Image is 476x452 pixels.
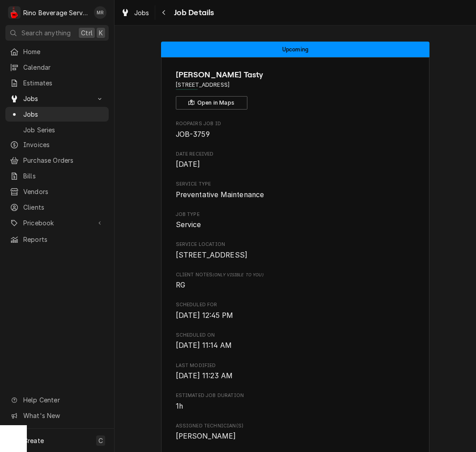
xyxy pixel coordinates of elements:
a: Reports [5,232,109,247]
span: Last Modified [176,371,415,381]
span: Estimated Job Duration [176,401,415,412]
span: Job Type [176,211,415,218]
div: Date Received [176,151,415,170]
span: Jobs [23,94,91,103]
span: Service Location [176,241,415,248]
span: Assigned Technician(s) [176,422,415,430]
span: Estimates [23,78,104,88]
div: Status [161,42,429,57]
span: Job Type [176,220,415,230]
span: Scheduled For [176,310,415,321]
span: What's New [23,411,103,420]
span: Client Notes [176,271,415,279]
span: Job Series [23,125,104,135]
div: Roopairs Job ID [176,120,415,139]
a: Go to Jobs [5,91,109,106]
a: Vendors [5,184,109,199]
button: Open in Maps [176,96,247,110]
a: Go to Pricebook [5,215,109,230]
span: Scheduled On [176,340,415,351]
a: Jobs [117,5,153,20]
div: Estimated Job Duration [176,392,415,411]
span: K [99,28,103,38]
a: Invoices [5,137,109,152]
div: Rino Beverage Service [23,8,89,17]
span: Clients [23,203,104,212]
span: Roopairs Job ID [176,120,415,127]
span: Job Details [171,7,214,19]
span: Reports [23,235,104,244]
span: Roopairs Job ID [176,129,415,140]
span: Calendar [23,63,104,72]
div: Rino Beverage Service's Avatar [8,6,21,19]
div: Melissa Rinehart's Avatar [94,6,106,19]
span: Invoices [23,140,104,149]
div: Last Modified [176,362,415,381]
span: Service Type [176,181,415,188]
a: Go to What's New [5,408,109,423]
a: Calendar [5,60,109,75]
span: Pricebook [23,218,91,228]
div: [object Object] [176,271,415,291]
span: [DATE] 11:14 AM [176,341,232,350]
span: [DATE] [176,160,200,169]
span: Date Received [176,159,415,170]
span: Service Type [176,190,415,200]
span: Home [23,47,104,56]
a: Estimates [5,76,109,90]
span: 1h [176,402,183,410]
div: Scheduled For [176,301,415,321]
span: Help Center [23,395,103,405]
span: Ctrl [81,28,93,38]
span: Estimated Job Duration [176,392,415,399]
span: Date Received [176,151,415,158]
span: [PERSON_NAME] [176,432,236,440]
span: Address [176,81,415,89]
span: Create [23,437,44,444]
span: Purchase Orders [23,156,104,165]
span: C [98,436,103,445]
span: Preventative Maintenance [176,190,264,199]
div: Assigned Technician(s) [176,422,415,442]
button: Search anythingCtrlK [5,25,109,41]
div: Service Location [176,241,415,260]
span: Name [176,69,415,81]
span: RG [176,281,185,289]
span: JOB-3759 [176,130,210,139]
span: Bills [23,171,104,181]
span: Assigned Technician(s) [176,431,415,442]
a: Purchase Orders [5,153,109,168]
span: Jobs [23,110,104,119]
span: [DATE] 11:23 AM [176,372,233,380]
div: R [8,6,21,19]
span: [DATE] 12:45 PM [176,311,233,320]
div: Scheduled On [176,332,415,351]
div: Job Type [176,211,415,230]
span: (Only Visible to You) [212,272,263,277]
a: Go to Help Center [5,393,109,407]
span: Scheduled For [176,301,415,308]
a: Jobs [5,107,109,122]
span: Last Modified [176,362,415,369]
span: [object Object] [176,280,415,291]
span: Jobs [134,8,149,17]
span: Scheduled On [176,332,415,339]
span: Vendors [23,187,104,196]
a: Clients [5,200,109,215]
button: Navigate back [157,5,171,20]
div: Service Type [176,181,415,200]
span: Upcoming [282,46,308,52]
a: Job Series [5,123,109,137]
a: Home [5,44,109,59]
span: [STREET_ADDRESS] [176,251,248,259]
a: Bills [5,169,109,183]
div: MR [94,6,106,19]
span: Service [176,220,201,229]
span: Service Location [176,250,415,261]
span: Search anything [21,28,71,38]
div: Client Information [176,69,415,110]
